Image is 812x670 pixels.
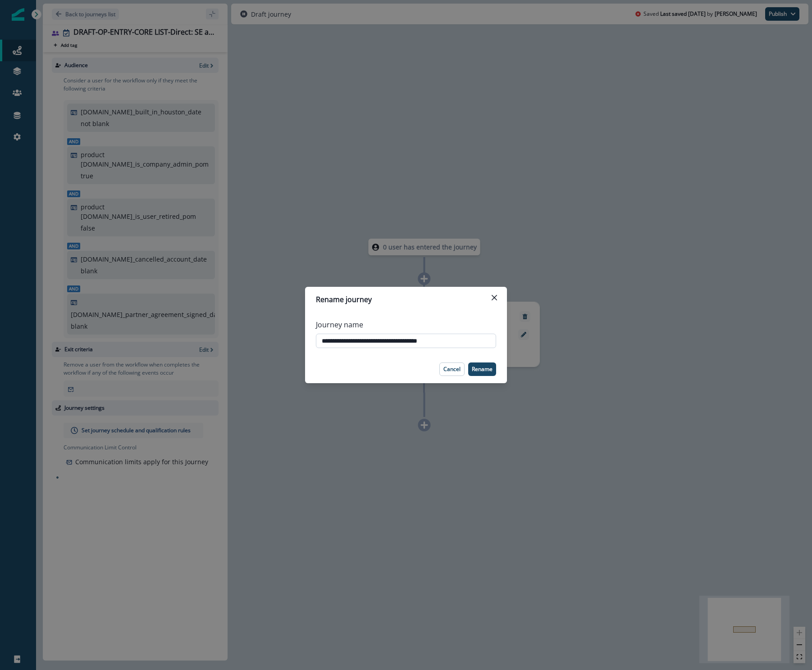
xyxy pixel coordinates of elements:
p: Cancel [443,366,461,372]
p: Journey name [316,319,363,330]
button: Close [487,290,502,305]
p: Rename [472,366,493,372]
button: Rename [468,362,496,376]
button: Cancel [439,362,465,376]
p: Rename journey [316,294,372,305]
